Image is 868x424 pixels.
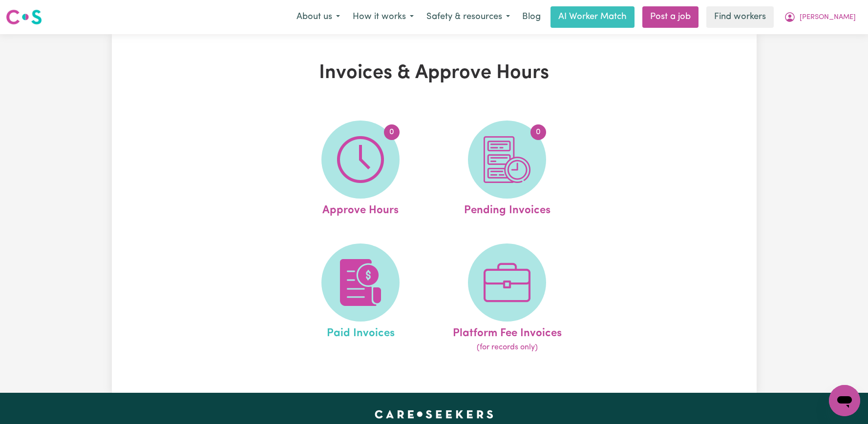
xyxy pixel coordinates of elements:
[322,199,399,219] span: Approve Hours
[6,8,42,26] img: Careseekers logo
[829,385,860,416] iframe: Button to launch messaging window
[327,322,395,342] span: Paid Invoices
[464,199,550,219] span: Pending Invoices
[290,243,431,354] a: Paid Invoices
[778,7,862,27] button: My Account
[453,322,562,342] span: Platform Fee Invoices
[550,6,635,28] a: AI Worker Match
[6,6,42,28] a: Careseekers logo
[642,6,699,28] a: Post a job
[800,12,856,23] span: [PERSON_NAME]
[437,243,577,354] a: Platform Fee Invoices(for records only)
[225,61,643,85] h1: Invoices & Approve Hours
[384,124,400,140] span: 0
[437,121,577,219] a: Pending Invoices
[530,124,546,140] span: 0
[346,7,420,27] button: How it works
[420,7,516,27] button: Safety & resources
[516,6,547,28] a: Blog
[477,342,538,353] span: (for records only)
[290,7,346,27] button: About us
[290,121,431,219] a: Approve Hours
[706,6,774,28] a: Find workers
[375,410,493,418] a: Careseekers home page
